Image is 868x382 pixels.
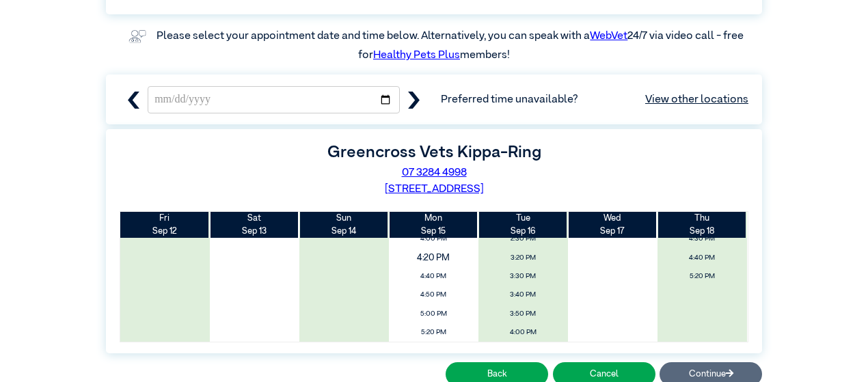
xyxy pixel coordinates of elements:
a: View other locations [645,92,748,108]
span: 4:30 PM [661,231,743,247]
span: 3:50 PM [482,306,564,322]
span: 4:40 PM [661,250,743,266]
th: Sep 13 [210,212,299,238]
a: WebVet [590,31,627,42]
a: [STREET_ADDRESS] [385,184,484,195]
label: Please select your appointment date and time below. Alternatively, you can speak with a 24/7 via ... [157,31,746,61]
span: 5:20 PM [661,269,743,284]
span: 4:50 PM [392,287,474,303]
span: 3:20 PM [482,250,564,266]
a: 07 3284 4998 [402,167,467,178]
span: 5:20 PM [392,325,474,340]
span: 4:00 PM [482,325,564,340]
span: 3:30 PM [482,269,564,284]
span: 3:40 PM [482,287,564,303]
span: 4:20 PM [380,247,487,268]
img: vet [124,25,150,47]
th: Sep 15 [389,212,478,238]
span: Preferred time unavailable? [441,92,748,108]
th: Sep 14 [299,212,389,238]
th: Sep 18 [657,212,747,238]
th: Sep 12 [120,212,210,238]
a: Healthy Pets Plus [373,50,460,61]
label: Greencross Vets Kippa-Ring [327,144,541,161]
th: Sep 17 [568,212,657,238]
span: 2:30 PM [482,231,564,247]
th: Sep 16 [478,212,568,238]
span: 4:40 PM [392,269,474,284]
span: 5:00 PM [392,306,474,322]
span: 4:00 PM [392,231,474,247]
